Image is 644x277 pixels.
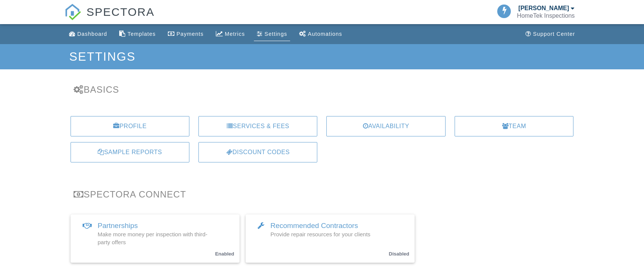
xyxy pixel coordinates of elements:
[308,31,342,37] div: Automations
[389,251,409,257] small: Disabled
[74,84,571,95] h3: Basics
[271,222,358,230] span: Recommended Contractors
[71,116,189,136] a: Profile
[533,31,575,37] div: Support Center
[65,4,81,20] img: The Best Home Inspection Software - Spectora
[198,116,317,136] a: Services & Fees
[66,27,110,41] a: Dashboard
[523,27,578,41] a: Support Center
[198,142,317,162] a: Discount Codes
[225,31,245,37] div: Metrics
[165,27,207,41] a: Payments
[518,5,569,12] div: [PERSON_NAME]
[213,27,248,41] a: Metrics
[264,31,287,37] div: Settings
[71,214,240,263] a: Partnerships Make more money per inspection with third-party offers Enabled
[65,11,155,25] a: SPECTORA
[128,31,156,37] div: Templates
[215,251,234,257] small: Enabled
[254,27,290,41] a: Settings
[116,27,159,41] a: Templates
[98,231,207,245] span: Make more money per inspection with third-party offers
[326,116,445,136] a: Availability
[455,116,573,136] a: Team
[77,31,107,37] div: Dashboard
[271,231,370,237] span: Provide repair resources for your clients
[296,27,345,41] a: Automations (Basic)
[69,50,575,63] h1: Settings
[71,142,189,162] a: Sample Reports
[246,214,415,263] a: Recommended Contractors Provide repair resources for your clients Disabled
[177,31,204,37] div: Payments
[86,4,155,20] span: SPECTORA
[517,12,575,20] div: HomeTek Inspections
[74,189,571,199] h3: Spectora Connect
[98,222,138,230] span: Partnerships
